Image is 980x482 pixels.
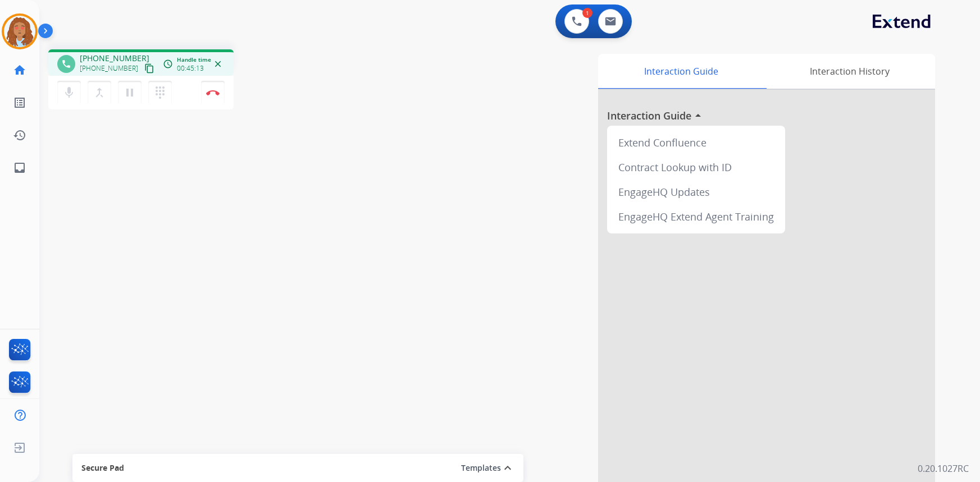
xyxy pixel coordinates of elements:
mat-icon: home [13,63,26,77]
span: [PHONE_NUMBER] [80,64,138,73]
img: avatar [4,16,35,47]
button: Templates [461,461,501,475]
div: Contract Lookup with ID [612,155,781,180]
div: Interaction History [764,54,935,89]
mat-icon: expand_less [501,461,514,475]
mat-icon: history [13,128,26,142]
img: control [206,90,220,95]
div: EngageHQ Extend Agent Training [612,204,781,229]
div: Extend Confluence [612,130,781,155]
mat-icon: content_copy [144,63,154,74]
span: Secure Pad [81,462,124,474]
mat-icon: dialpad [153,86,167,99]
mat-icon: list_alt [13,96,26,109]
mat-icon: access_time [163,59,173,69]
span: Handle time [177,56,211,64]
mat-icon: inbox [13,161,26,175]
mat-icon: merge_type [93,86,106,99]
mat-icon: pause [123,86,136,99]
div: EngageHQ Updates [612,180,781,204]
mat-icon: phone [61,59,71,69]
div: 1 [582,8,592,18]
mat-icon: mic [62,86,76,99]
p: 0.20.1027RC [918,462,969,475]
span: [PHONE_NUMBER] [80,53,149,64]
div: Interaction Guide [598,54,764,89]
mat-icon: close [213,59,223,69]
span: 00:45:13 [177,64,204,73]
